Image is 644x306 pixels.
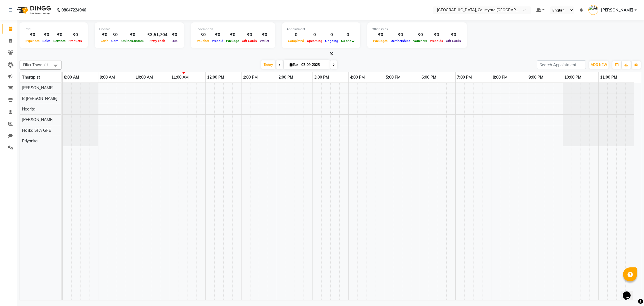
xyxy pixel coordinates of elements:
[313,73,330,81] a: 3:00 PM
[563,73,583,81] a: 10:00 PM
[324,32,340,38] div: 0
[240,32,258,38] div: ₹0
[589,61,609,69] button: ADD NEW
[98,73,116,81] a: 9:00 AM
[67,32,83,38] div: ₹0
[389,32,412,38] div: ₹0
[170,73,190,81] a: 11:00 AM
[340,39,356,43] span: No show
[372,27,462,32] div: Other sales
[195,39,210,43] span: Voucher
[134,73,154,81] a: 10:00 AM
[288,63,300,67] span: Tue
[52,39,67,43] span: Services
[537,60,586,69] input: Search Appointment
[195,27,271,32] div: Redemption
[24,39,41,43] span: Expenses
[210,32,225,38] div: ₹0
[491,73,509,81] a: 8:00 PM
[63,73,80,81] a: 8:00 AM
[22,75,40,80] span: Therapist
[372,32,389,38] div: ₹0
[99,32,110,38] div: ₹0
[170,39,179,43] span: Due
[99,39,110,43] span: Cash
[110,39,120,43] span: Card
[22,128,51,133] span: Holika SPA GRE
[444,32,462,38] div: ₹0
[412,39,428,43] span: Vouchers
[287,32,306,38] div: 0
[277,73,295,81] a: 2:00 PM
[384,73,402,81] a: 5:00 PM
[24,27,83,32] div: Total
[389,39,412,43] span: Memberships
[225,32,240,38] div: ₹0
[444,39,462,43] span: Gift Cards
[41,39,52,43] span: Sales
[22,85,53,90] span: [PERSON_NAME]
[22,107,35,112] span: Neorita
[306,32,324,38] div: 0
[300,61,328,69] input: 2025-09-02
[372,39,389,43] span: Packages
[110,32,120,38] div: ₹0
[145,32,170,38] div: ₹3,51,704
[170,32,179,38] div: ₹0
[599,73,619,81] a: 11:00 PM
[258,32,271,38] div: ₹0
[428,32,444,38] div: ₹0
[588,5,598,15] img: Anubhav
[99,27,179,32] div: Finance
[14,2,53,18] img: logo
[428,39,444,43] span: Prepaids
[324,39,340,43] span: Ongoing
[22,117,53,122] span: [PERSON_NAME]
[120,32,145,38] div: ₹0
[306,39,324,43] span: Upcoming
[210,39,225,43] span: Prepaid
[420,73,438,81] a: 6:00 PM
[23,62,49,67] span: Filter Therapist
[240,39,258,43] span: Gift Cards
[41,32,52,38] div: ₹0
[412,32,428,38] div: ₹0
[340,32,356,38] div: 0
[241,73,259,81] a: 1:00 PM
[22,96,57,101] span: B [PERSON_NAME]
[287,27,356,32] div: Appointment
[225,39,240,43] span: Package
[527,73,545,81] a: 9:00 PM
[148,39,167,43] span: Petty cash
[601,7,633,13] span: [PERSON_NAME]
[456,73,473,81] a: 7:00 PM
[258,39,271,43] span: Wallet
[621,284,638,300] iframe: chat widget
[52,32,67,38] div: ₹0
[67,39,83,43] span: Products
[24,32,41,38] div: ₹0
[61,2,86,18] b: 08047224946
[120,39,145,43] span: Online/Custom
[22,138,37,143] span: Priyanka
[591,63,607,67] span: ADD NEW
[349,73,366,81] a: 4:00 PM
[287,39,306,43] span: Completed
[261,60,275,69] span: Today
[206,73,226,81] a: 12:00 PM
[195,32,210,38] div: ₹0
